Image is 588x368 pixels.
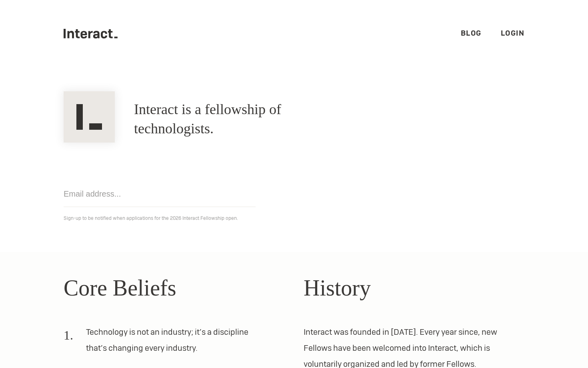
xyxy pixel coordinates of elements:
p: Sign-up to be notified when applications for the 2026 Interact Fellowship open. [64,213,524,223]
img: Interact Logo [64,91,115,143]
li: Technology is not an industry; it’s a discipline that’s changing every industry. [64,324,265,362]
a: Login [501,28,525,38]
a: Blog [461,28,482,38]
h2: History [304,271,524,305]
h2: Core Beliefs [64,271,284,305]
input: Email address... [64,181,256,207]
h1: Interact is a fellowship of technologists. [134,100,350,139]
